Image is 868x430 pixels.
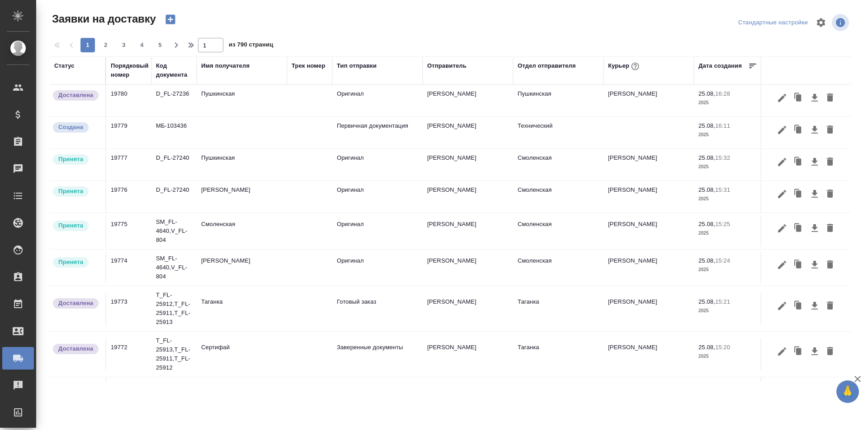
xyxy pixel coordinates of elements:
[99,41,113,50] span: 2
[156,61,192,79] div: Код документа
[52,185,101,198] div: Курьер назначен
[52,220,101,232] div: Курьер назначен
[698,186,715,193] p: 25.08,
[292,61,325,70] div: Трек номер
[790,297,807,314] button: Клонировать
[698,130,757,139] p: 2025
[698,229,757,238] p: 2025
[151,332,197,377] td: T_FL-25913,T_FL-25911,T_FL-25912
[427,61,467,70] div: Отправитель
[332,215,423,247] td: Оригинал
[698,61,742,70] div: Дата создания
[822,220,838,237] button: Удалить
[698,90,715,97] p: 25.08,
[151,181,197,213] td: D_FL-27240
[52,343,101,355] div: Документы доставлены, фактическая дата доставки проставиться автоматически
[513,85,604,116] td: Пушкинская
[332,338,423,370] td: Заверенные документы
[106,117,151,148] td: 19779
[604,85,694,116] td: [PERSON_NAME]
[197,149,287,180] td: Пушкинская
[151,213,197,249] td: SM_FL-4640,V_FL-804
[698,154,715,161] p: 25.08,
[151,286,197,331] td: T_FL-25912,T_FL-25911,T_FL-25913
[698,162,757,171] p: 2025
[117,38,131,52] button: 3
[106,377,151,409] td: 19771
[332,293,423,324] td: Готовый заказ
[58,123,83,132] p: Создана
[197,293,287,324] td: Таганка
[513,149,604,180] td: Смоленская
[513,181,604,213] td: Смоленская
[790,153,807,171] button: Клонировать
[840,382,855,401] span: 🙏
[774,297,790,314] button: Редактировать
[58,344,93,353] p: Доставлена
[698,98,757,107] p: 2025
[604,252,694,283] td: [PERSON_NAME]
[117,41,131,50] span: 3
[332,149,423,180] td: Оригинал
[423,215,513,247] td: [PERSON_NAME]
[423,181,513,213] td: [PERSON_NAME]
[774,220,790,237] button: Редактировать
[151,149,197,180] td: D_FL-27240
[698,344,715,351] p: 25.08,
[197,377,287,409] td: ООО «ИнтерЛабСервис»
[106,149,151,180] td: 19777
[774,343,790,360] button: Редактировать
[822,343,838,360] button: Удалить
[518,61,576,70] div: Отдел отправителя
[423,377,513,409] td: [PERSON_NAME]
[201,61,250,70] div: Имя получателя
[52,89,101,102] div: Документы доставлены, фактическая дата доставки проставиться автоматически
[604,293,694,324] td: [PERSON_NAME]
[58,258,83,267] p: Принята
[774,256,790,273] button: Редактировать
[111,61,149,79] div: Порядковый номер
[50,12,156,26] span: Заявки на доставку
[513,252,604,283] td: Смоленская
[774,89,790,106] button: Редактировать
[52,153,101,166] div: Курьер назначен
[810,12,832,33] span: Настроить таблицу
[513,117,604,148] td: Технический
[790,121,807,139] button: Клонировать
[423,252,513,283] td: [PERSON_NAME]
[135,38,149,52] button: 4
[151,250,197,286] td: SM_FL-4640,V_FL-804
[106,85,151,116] td: 19780
[807,153,822,171] button: Скачать
[197,252,287,283] td: [PERSON_NAME]
[715,90,730,97] p: 16:28
[54,61,75,70] div: Статус
[715,186,730,193] p: 15:31
[197,181,287,213] td: [PERSON_NAME]
[58,299,93,308] p: Доставлена
[604,215,694,247] td: [PERSON_NAME]
[197,338,287,370] td: Сертифай
[715,257,730,264] p: 15:24
[332,181,423,213] td: Оригинал
[332,377,423,409] td: Первичная документация
[807,220,822,237] button: Скачать
[807,297,822,314] button: Скачать
[629,60,641,72] button: При выборе курьера статус заявки автоматически поменяется на «Принята»
[715,298,730,305] p: 15:21
[807,89,822,106] button: Скачать
[698,298,715,305] p: 25.08,
[790,220,807,237] button: Клонировать
[513,293,604,324] td: Таганка
[822,185,838,203] button: Удалить
[774,121,790,139] button: Редактировать
[836,380,859,403] button: 🙏
[736,16,810,30] div: split button
[774,153,790,171] button: Редактировать
[106,338,151,370] td: 19772
[698,257,715,264] p: 25.08,
[513,215,604,247] td: Смоленская
[608,60,641,72] div: Курьер
[790,185,807,203] button: Клонировать
[58,91,93,100] p: Доставлена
